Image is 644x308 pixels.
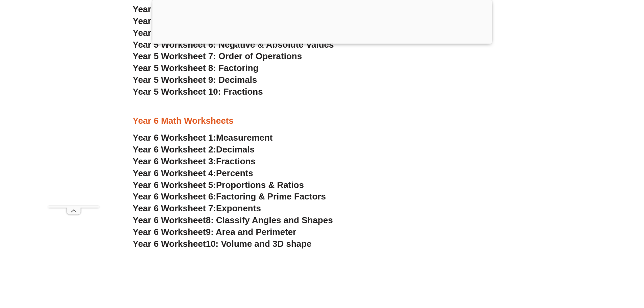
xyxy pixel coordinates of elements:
a: Year 5 Worksheet 4: Multiplication & Distributive Law [133,16,354,26]
a: Year 6 Worksheet 2:Decimals [133,144,255,155]
span: 8: Classify Angles and Shapes [206,215,333,225]
span: Year 6 Worksheet [133,215,206,225]
a: Year 5 Worksheet 9: Decimals [133,75,257,85]
a: Year 5 Worksheet 10: Fractions [133,87,263,97]
a: Year 6 Worksheet 7:Exponents [133,203,261,213]
span: Year 6 Worksheet 5: [133,180,216,190]
a: Year 5 Worksheet 7: Order of Operations [133,51,302,61]
a: Year 6 Worksheet10: Volume and 3D shape [133,239,312,249]
span: 10: Volume and 3D shape [206,239,312,249]
span: 9: Area and Perimeter [206,227,296,237]
a: Year 5 Worksheet 5: Division [133,28,253,38]
span: Factoring & Prime Factors [216,191,326,202]
span: Year 6 Worksheet 3: [133,156,216,166]
span: Year 6 Worksheet 6: [133,191,216,202]
span: Measurement [216,133,273,143]
span: Year 6 Worksheet [133,227,206,237]
span: Year 6 Worksheet 4: [133,168,216,178]
a: Year 6 Worksheet 4:Percents [133,168,253,178]
span: Exponents [216,203,261,213]
span: Decimals [216,144,255,155]
a: Year 5 Worksheet 6: Negative & Absolute Values [133,40,334,50]
span: Year 6 Worksheet 7: [133,203,216,213]
a: Year 6 Worksheet 3:Fractions [133,156,256,166]
a: Year 6 Worksheet8: Classify Angles and Shapes [133,215,333,225]
span: Year 6 Worksheet [133,239,206,249]
span: Fractions [216,156,256,166]
a: Year 5 Worksheet 3: Subtraction [133,4,267,14]
h3: Year 6 Math Worksheets [133,115,511,127]
span: Year 6 Worksheet 2: [133,144,216,155]
a: Year 5 Worksheet 8: Factoring [133,63,259,73]
span: Year 6 Worksheet 1: [133,133,216,143]
a: Year 6 Worksheet9: Area and Perimeter [133,227,296,237]
a: Year 6 Worksheet 5:Proportions & Ratios [133,180,304,190]
span: Proportions & Ratios [216,180,304,190]
iframe: Advertisement [48,16,99,206]
span: Percents [216,168,253,178]
a: Year 6 Worksheet 6:Factoring & Prime Factors [133,191,326,202]
iframe: Chat Widget [531,232,644,308]
a: Year 6 Worksheet 1:Measurement [133,133,273,143]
